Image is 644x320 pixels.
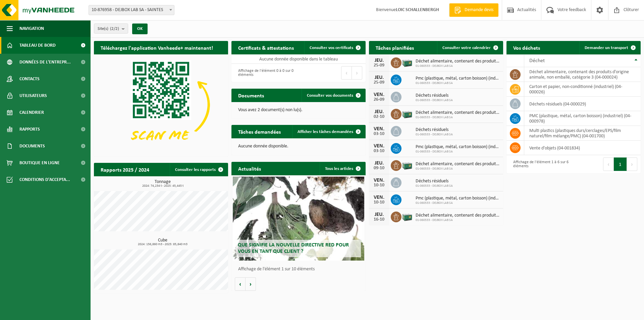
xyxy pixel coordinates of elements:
[372,58,386,63] div: JEU.
[416,64,500,68] span: 01-060533 - DEJBOX LAB SA
[401,56,413,68] img: PB-LB-0680-HPE-GN-01
[416,150,500,154] span: 01-060533 - DEJBOX LAB SA
[416,218,500,222] span: 01-060533 - DEJBOX LAB SA
[89,5,174,15] span: 10-876958 - DEJBOX LAB SA - SAINTES
[372,115,386,119] div: 02-10
[231,54,366,64] td: Aucune donnée disponible dans le tableau
[416,184,453,188] span: 01-060533 - DEJBOX LAB SA
[372,97,386,102] div: 26-09
[97,184,228,188] span: 2024: 74,234 t - 2025: 45,445 t
[320,162,365,175] a: Tous les articles
[238,242,349,254] span: Que signifie la nouvelle directive RED pour vous en tant que client ?
[94,163,156,176] h2: Rapports 2025 / 2024
[97,238,228,246] h3: Cube
[614,157,627,171] button: 1
[579,41,640,54] a: Demander un transport
[524,141,641,155] td: vente d'objets (04-001834)
[416,59,500,64] span: Déchet alimentaire, contenant des produits d'origine animale, non emballé, catég...
[310,46,353,50] span: Consulter vos certificats
[529,58,545,63] span: Déchet
[416,93,453,98] span: Déchets résiduels
[246,277,256,291] button: Volgende
[416,196,500,201] span: Pmc (plastique, métal, carton boisson) (industriel)
[372,195,386,200] div: VEN.
[372,212,386,217] div: JEU.
[372,217,386,222] div: 16-10
[524,82,641,97] td: carton et papier, non-conditionné (industriel) (04-000026)
[401,211,413,222] img: PB-LB-0680-HPE-GN-01
[110,27,119,31] count: (2/2)
[231,89,271,102] h2: Documents
[449,3,498,17] a: Demande devis
[372,143,386,149] div: VEN.
[372,149,386,153] div: 03-10
[372,200,386,205] div: 10-10
[416,110,500,116] span: Déchet alimentaire, contenant des produits d'origine animale, non emballé, catég...
[341,66,352,80] button: Previous
[585,46,628,50] span: Demander un transport
[463,7,495,13] span: Demande devis
[416,81,500,85] span: 01-060533 - DEJBOX LAB SA
[231,41,301,54] h2: Certificats & attestations
[94,24,128,34] button: Site(s)(2/2)
[132,24,148,34] button: OK
[231,125,287,138] h2: Tâches demandées
[372,178,386,183] div: VEN.
[524,111,641,126] td: PMC (plastique, métal, carton boisson) (industriel) (04-000978)
[238,108,359,112] p: Vous avez 2 document(s) non lu(s).
[401,159,413,171] img: PB-LB-0680-HPE-GN-01
[233,177,364,261] a: Que signifie la nouvelle directive RED pour vous en tant que client ?
[97,180,228,188] h3: Tonnage
[304,41,365,54] a: Consulter vos certificats
[94,41,220,54] h2: Téléchargez l'application Vanheede+ maintenant!
[307,93,353,98] span: Consulter vos documents
[97,243,228,246] span: 2024: 156,860 m3 - 2025: 85,840 m3
[627,157,637,171] button: Next
[416,162,500,167] span: Déchet alimentaire, contenant des produits d'origine animale, non emballé, catég...
[372,126,386,132] div: VEN.
[19,87,47,104] span: Utilisateurs
[401,108,413,119] img: PB-LB-0680-HPE-GN-01
[302,89,365,102] a: Consulter vos documents
[372,161,386,166] div: JEU.
[298,130,353,134] span: Afficher les tâches demandées
[19,171,70,188] span: Conditions d'accepta...
[98,24,119,34] span: Site(s)
[524,97,641,111] td: déchets résiduels (04-000029)
[372,183,386,188] div: 10-10
[94,54,228,155] img: Download de VHEPlus App
[416,179,453,184] span: Déchets résiduels
[369,41,421,54] h2: Tâches planifiées
[19,37,56,54] span: Tableau de bord
[372,92,386,97] div: VEN.
[372,166,386,171] div: 09-10
[396,7,439,12] strong: LOIC SCHALLENBERGH
[372,132,386,136] div: 03-10
[235,277,246,291] button: Vorige
[19,138,45,154] span: Documents
[524,67,641,82] td: déchet alimentaire, contenant des produits d'origine animale, non emballé, catégorie 3 (04-000024)
[416,167,500,171] span: 01-060533 - DEJBOX LAB SA
[19,20,44,37] span: Navigation
[19,54,71,71] span: Données de l'entrepr...
[416,127,453,133] span: Déchets résiduels
[238,144,359,149] p: Aucune donnée disponible.
[437,41,502,54] a: Consulter votre calendrier
[19,71,40,87] span: Contacts
[442,46,491,50] span: Consulter votre calendrier
[19,154,60,171] span: Boutique en ligne
[372,109,386,115] div: JEU.
[416,201,500,205] span: 01-060533 - DEJBOX LAB SA
[416,116,500,120] span: 01-060533 - DEJBOX LAB SA
[89,5,174,15] span: 10-876958 - DEJBOX LAB SA - SAINTES
[524,126,641,141] td: multi plastics (plastiques durs/cerclages/EPS/film naturel/film mélange/PMC) (04-001700)
[19,121,40,138] span: Rapports
[603,157,614,171] button: Previous
[372,75,386,80] div: JEU.
[352,66,362,80] button: Next
[170,163,227,176] a: Consulter les rapports
[292,125,365,138] a: Afficher les tâches demandées
[510,157,570,172] div: Affichage de l'élément 1 à 6 sur 6 éléments
[235,65,295,80] div: Affichage de l'élément 0 à 0 sur 0 éléments
[416,98,453,102] span: 01-060533 - DEJBOX LAB SA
